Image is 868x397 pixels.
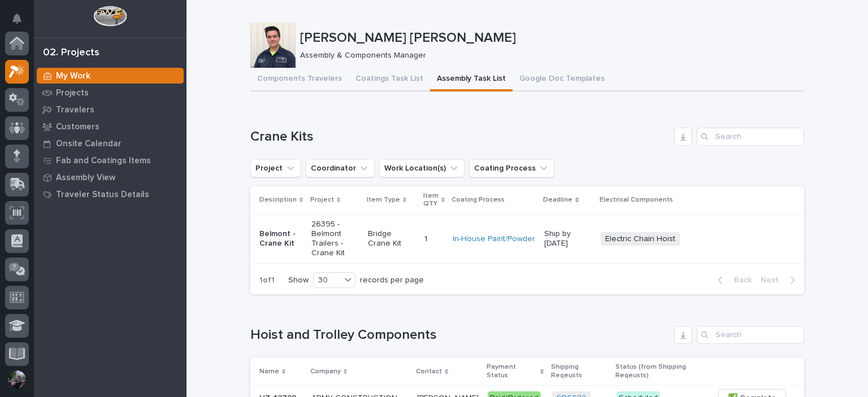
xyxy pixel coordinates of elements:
p: Project [310,194,334,206]
p: Electrical Components [600,194,673,206]
p: Assembly View [56,173,115,183]
h1: Crane Kits [250,129,670,145]
a: Traveler Status Details [34,186,186,203]
p: Item QTY [423,190,439,211]
p: Company [310,365,341,378]
p: Ship by [DATE] [544,229,592,248]
a: Assembly View [34,169,186,186]
input: Search [697,326,804,344]
p: Item Type [367,194,400,206]
a: Travelers [34,101,186,118]
p: Payment Status [487,361,537,382]
p: records per page [360,276,424,285]
a: Customers [34,118,186,135]
div: 02. Projects [43,47,99,59]
p: Assembly & Components Manager [300,51,795,60]
button: Google Doc Templates [513,68,611,91]
p: 26395 - Belmont Trailers - Crane Kit [311,220,359,258]
p: Projects [56,88,89,98]
h1: Hoist and Trolley Components [250,327,670,343]
span: Electric Chain Hoist [601,232,680,246]
p: My Work [56,71,90,81]
button: Notifications [5,7,29,30]
p: Traveler Status Details [56,190,149,200]
button: Project [250,159,301,177]
div: 30 [314,274,341,286]
span: Next [761,275,785,285]
button: Coordinator [306,159,375,177]
input: Search [697,128,804,146]
button: Coating Process [469,159,554,177]
p: Coating Process [452,194,505,206]
p: Name [259,365,279,378]
p: Belmont - Crane Kit [259,229,302,248]
button: Work Location(s) [379,159,465,177]
p: Fab and Coatings Items [56,156,151,166]
img: Workspace Logo [93,6,127,27]
p: Contact [416,365,442,378]
p: [PERSON_NAME] [PERSON_NAME] [300,30,800,46]
p: 1 of 1 [250,267,284,294]
p: Show [288,276,309,285]
button: Assembly Task List [430,68,513,91]
p: Status (from Shipping Reqeusts) [615,361,706,382]
button: Coatings Task List [349,68,430,91]
p: 1 [424,232,429,244]
a: In-House Paint/Powder [453,234,535,244]
span: Back [727,275,752,285]
p: Bridge Crane Kit [368,229,415,248]
a: Projects [34,84,186,101]
button: users-avatar [5,368,29,391]
a: Fab and Coatings Items [34,152,186,169]
p: Deadline [543,194,572,206]
p: Shipping Reqeusts [551,361,609,382]
button: Next [756,275,804,285]
button: Back [709,275,756,285]
p: Travelers [56,105,94,115]
div: Notifications [14,14,29,32]
p: Customers [56,122,99,132]
a: My Work [34,67,186,84]
p: Onsite Calendar [56,139,121,149]
p: Description [259,194,297,206]
button: Components Travelers [250,68,349,91]
a: Onsite Calendar [34,135,186,152]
